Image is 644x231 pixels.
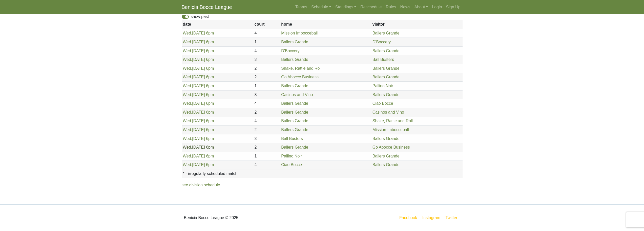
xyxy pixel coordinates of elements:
[183,84,214,88] a: Wed.[DATE] 6pm
[372,49,400,53] a: Ballers Grande
[372,163,400,167] a: Ballers Grande
[281,119,308,123] a: Ballers Grande
[293,2,309,12] a: Teams
[183,110,192,114] span: Wed.
[281,101,308,105] a: Ballers Grande
[280,20,371,29] th: home
[178,209,322,227] div: Benicia Bocce League © 2025
[183,136,192,141] span: Wed.
[372,145,410,149] a: Go Abocce Business
[191,14,209,20] label: show past
[398,215,418,221] a: Facebook
[183,57,192,62] span: Wed.
[183,49,192,53] span: Wed.
[253,108,280,117] td: 2
[281,154,302,158] a: Pallino Noir
[358,2,384,12] a: Reschedule
[372,101,393,105] a: Ciao Bocce
[281,66,321,70] a: Shake, Rattle and Roll
[281,75,319,79] a: Go Abocce Business
[183,93,214,97] a: Wed.[DATE] 6pm
[372,93,400,97] a: Ballers Grande
[333,2,358,12] a: Standings
[183,136,214,141] a: Wed.[DATE] 6pm
[253,55,280,64] td: 3
[253,46,280,55] td: 4
[253,73,280,82] td: 2
[430,2,444,12] a: Login
[372,40,391,44] a: D'Boccery
[183,75,214,79] a: Wed.[DATE] 6pm
[398,2,412,12] a: News
[281,49,299,53] a: D'Boccery
[183,93,192,97] span: Wed.
[412,2,430,12] a: About
[183,57,214,62] a: Wed.[DATE] 6pm
[253,117,280,126] td: 4
[183,163,192,167] span: Wed.
[281,57,308,62] a: Ballers Grande
[182,2,232,12] a: Benicia Bocce League
[183,84,192,88] span: Wed.
[182,169,463,178] th: * - irregularly scheduled match
[253,161,280,169] td: 4
[183,40,192,44] span: Wed.
[253,99,280,108] td: 4
[183,49,214,53] a: Wed.[DATE] 6pm
[253,29,280,38] td: 4
[183,128,214,132] a: Wed.[DATE] 6pm
[253,152,280,161] td: 1
[253,82,280,91] td: 1
[183,119,192,123] span: Wed.
[372,84,393,88] a: Pallino Noir
[281,163,302,167] a: Ciao Bocce
[183,75,192,79] span: Wed.
[253,126,280,134] td: 2
[371,20,462,29] th: visitor
[183,154,214,158] a: Wed.[DATE] 6pm
[183,154,192,158] span: Wed.
[372,66,400,70] a: Ballers Grande
[183,119,214,123] a: Wed.[DATE] 6pm
[183,101,192,105] span: Wed.
[309,2,333,12] a: Schedule
[372,154,400,158] a: Ballers Grande
[183,66,214,70] a: Wed.[DATE] 6pm
[183,145,192,149] span: Wed.
[421,215,441,221] a: Instagram
[182,20,253,29] th: date
[281,31,318,35] a: Mission Imbocceball
[384,2,398,12] a: Rules
[372,128,409,132] a: Mission Imbocceball
[253,20,280,29] th: court
[281,93,313,97] a: Casinos and Vino
[183,31,214,35] a: Wed.[DATE] 6pm
[444,215,461,221] a: Twitter
[281,110,308,114] a: Ballers Grande
[183,128,192,132] span: Wed.
[183,163,214,167] a: Wed.[DATE] 6pm
[183,101,214,105] a: Wed.[DATE] 6pm
[281,128,308,132] a: Ballers Grande
[444,2,463,12] a: Sign Up
[183,31,192,35] span: Wed.
[183,145,214,149] a: Wed.[DATE] 6pm
[253,134,280,143] td: 3
[253,90,280,99] td: 3
[372,31,400,35] a: Ballers Grande
[372,136,400,141] a: Ballers Grande
[183,40,214,44] a: Wed.[DATE] 6pm
[183,110,214,114] a: Wed.[DATE] 6pm
[183,66,192,70] span: Wed.
[281,40,308,44] a: Ballers Grande
[372,119,413,123] a: Shake, Rattle and Roll
[281,145,308,149] a: Ballers Grande
[281,136,303,141] a: Ball Busters
[253,64,280,73] td: 2
[253,38,280,47] td: 1
[281,84,308,88] a: Ballers Grande
[372,110,404,114] a: Casinos and Vino
[182,183,220,187] a: see division schedule
[372,57,394,62] a: Ball Busters
[253,143,280,152] td: 2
